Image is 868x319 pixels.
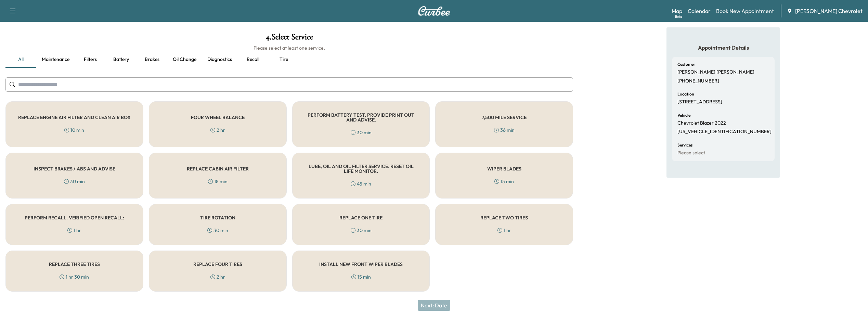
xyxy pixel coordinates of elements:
div: 30 min [207,227,228,234]
div: 36 min [494,127,515,133]
div: 2 hr [210,273,225,280]
button: Maintenance [36,51,75,68]
h1: 4 . Select Service [5,33,573,44]
button: Diagnostics [202,51,237,68]
h6: Please select at least one service. [5,44,573,51]
h5: 7,500 MILE SERVICE [482,115,527,120]
p: Please select [677,150,705,156]
h5: REPLACE ENGINE AIR FILTER AND CLEAN AIR BOX [18,115,131,120]
h5: INSTALL NEW FRONT WIPER BLADES [319,262,403,267]
div: 30 min [64,178,85,185]
p: [STREET_ADDRESS] [677,99,722,105]
h5: TIRE ROTATION [200,215,235,220]
button: Tire [268,51,299,68]
a: Book New Appointment [716,7,774,15]
h5: PERFORM RECALL. VERIFIED OPEN RECALL: [25,215,124,220]
div: 1 hr [497,227,511,234]
button: all [5,51,36,68]
button: Recall [237,51,268,68]
button: Oil Change [167,51,202,68]
div: 10 min [64,127,84,133]
img: Curbee Logo [418,6,451,16]
button: Filters [75,51,106,68]
div: 30 min [351,129,372,136]
h6: Services [677,143,692,147]
h5: INSPECT BRAKES / ABS AND ADVISE [34,166,115,171]
p: [PERSON_NAME] [PERSON_NAME] [677,69,754,75]
button: Battery [106,51,137,68]
div: Beta [675,14,682,19]
h5: REPLACE THREE TIRES [49,262,100,267]
h5: LUBE, OIL AND OIL FILTER SERVICE. RESET OIL LIFE MONITOR. [303,164,419,174]
p: [PHONE_NUMBER] [677,78,719,84]
div: 1 hr [67,227,81,234]
h6: Customer [677,62,695,66]
p: [US_VEHICLE_IDENTIFICATION_NUMBER] [677,129,772,135]
div: 15 min [494,178,514,185]
div: 1 hr 30 min [60,273,89,280]
h6: Location [677,92,694,96]
div: 30 min [351,227,372,234]
div: basic tabs example [5,51,573,68]
h5: FOUR WHEEL BALANCE [191,115,245,120]
h5: REPLACE CABIN AIR FILTER [187,166,249,171]
span: [PERSON_NAME] Chevrolet [795,7,863,15]
h6: Vehicle [677,113,690,117]
div: 45 min [351,180,371,187]
h5: REPLACE TWO TIRES [480,215,528,220]
a: Calendar [688,7,711,15]
h5: REPLACE FOUR TIRES [193,262,242,267]
div: 2 hr [210,127,225,133]
h5: Appointment Details [672,44,775,51]
a: MapBeta [672,7,682,15]
div: 15 min [351,273,371,280]
div: 18 min [208,178,228,185]
h5: PERFORM BATTERY TEST, PROVIDE PRINT OUT AND ADVISE. [303,113,419,122]
p: Chevrolet Blazer 2022 [677,120,726,126]
button: Brakes [137,51,167,68]
h5: REPLACE ONE TIRE [339,215,383,220]
h5: WIPER BLADES [487,166,521,171]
